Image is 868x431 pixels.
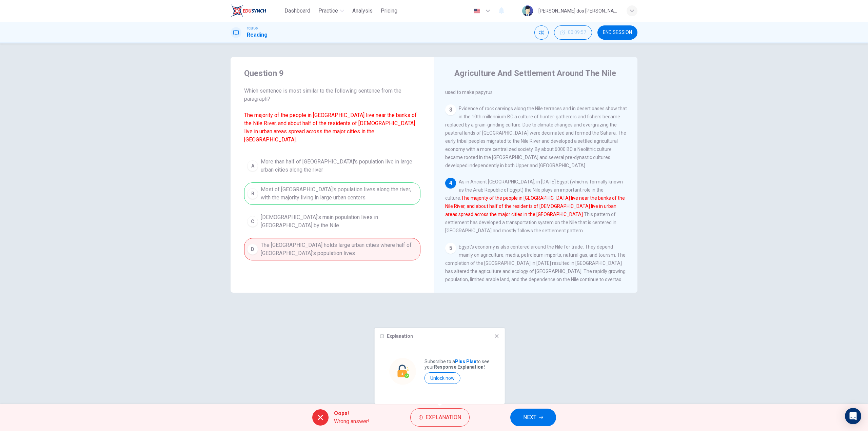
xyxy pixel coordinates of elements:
span: Pricing [381,7,397,15]
strong: Response Explanation! [434,364,485,370]
span: TOEFL® [247,26,258,31]
span: Oops! [334,409,370,417]
div: Open Intercom Messenger [845,408,861,424]
button: Unlock now [425,372,460,384]
span: Which sentence is most similar to the following sentence from the paragraph? [244,87,420,144]
span: END SESSION [603,30,632,35]
span: NEXT [523,413,536,422]
span: Egypt's economy is also centered around the Nile for trade. They depend mainly on agriculture, me... [445,244,626,290]
span: Analysis [352,7,373,15]
div: Hide [554,25,592,40]
h1: Reading [247,31,268,39]
h4: Question 9 [244,68,420,79]
div: 4 [445,178,456,189]
span: Practice [318,7,338,15]
font: The majority of the people in [GEOGRAPHIC_DATA] live near the banks of the Nile River, and about ... [244,112,417,143]
img: en [473,8,481,14]
div: 3 [445,104,456,115]
strong: Plus Plan [455,359,476,364]
span: As in Ancient [GEOGRAPHIC_DATA], in [DATE] Egypt (which is formally known as the Arab Republic of... [445,179,625,233]
div: Mute [534,25,549,40]
span: Explanation [426,413,461,422]
div: [PERSON_NAME] dos [PERSON_NAME] [538,7,618,15]
span: Evidence of rock carvings along the Nile terraces and in desert oases show that in the 10th mille... [445,106,627,168]
span: Wrong answer! [334,417,370,426]
span: Dashboard [284,7,310,15]
img: Profile picture [522,5,533,16]
h6: Explanation [387,333,413,339]
h4: Agriculture And Settlement Around The Nile [454,68,616,79]
img: EduSynch logo [231,4,266,18]
span: 00:09:57 [568,30,586,35]
p: Subscribe to a to see your [425,359,490,370]
font: The majority of the people in [GEOGRAPHIC_DATA] live near the banks of the Nile River, and about ... [445,195,625,217]
div: 5 [445,243,456,254]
